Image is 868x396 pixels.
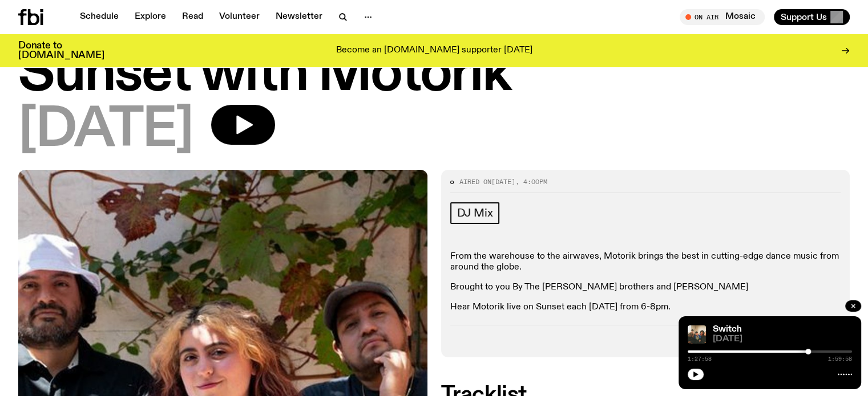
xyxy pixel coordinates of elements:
[18,41,104,60] h3: Donate to [DOMAIN_NAME]
[688,356,712,362] span: 1:27:58
[491,177,515,186] span: [DATE]
[18,49,850,100] h1: Sunset with Motorik
[680,9,765,25] button: On AirMosaic
[18,105,193,156] span: [DATE]
[450,202,500,224] a: DJ Mix
[459,177,491,186] span: Aired on
[515,177,547,186] span: , 4:00pm
[73,9,126,25] a: Schedule
[212,9,267,25] a: Volunteer
[713,335,852,344] span: [DATE]
[713,325,742,334] a: Switch
[128,9,173,25] a: Explore
[175,9,210,25] a: Read
[450,302,841,313] p: Hear Motorik live on Sunset each [DATE] from 6-8pm.
[269,9,329,25] a: Newsletter
[781,12,827,22] span: Support Us
[774,9,850,25] button: Support Us
[828,356,852,362] span: 1:59:58
[450,282,841,293] p: Brought to you By The [PERSON_NAME] brothers and [PERSON_NAME]
[688,325,706,344] img: A warm film photo of the switch team sitting close together. from left to right: Cedar, Lau, Sand...
[457,207,493,219] span: DJ Mix
[336,46,532,56] p: Become an [DOMAIN_NAME] supporter [DATE]
[450,251,841,273] p: From the warehouse to the airwaves, Motorik brings the best in cutting-edge dance music from arou...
